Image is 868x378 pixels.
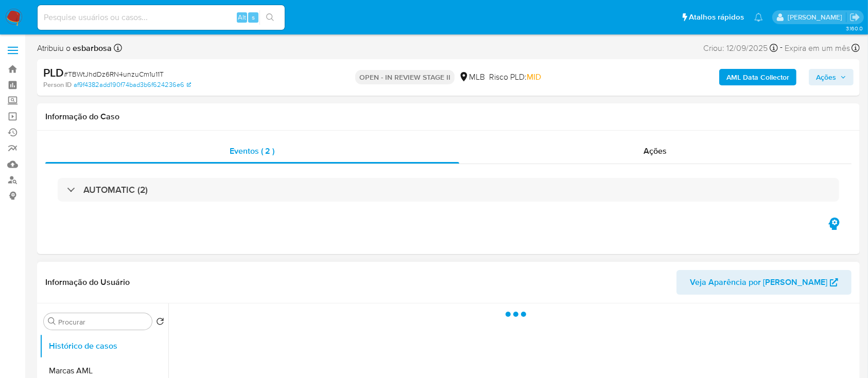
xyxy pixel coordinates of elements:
b: esbarbosa [71,42,112,54]
input: Pesquise usuários ou casos... [38,11,285,24]
a: af9f4382add190f74bad3b6f624236e6 [74,80,191,89]
button: Histórico de casos [40,334,168,358]
p: OPEN - IN REVIEW STAGE II [355,70,455,84]
button: search-icon [259,10,281,25]
b: Person ID [43,80,72,89]
button: AML Data Collector [719,69,796,85]
span: Atalhos rápidos [689,12,744,23]
button: Veja Aparência por [PERSON_NAME] [676,270,852,295]
span: # TBWtJhdDz6RN4unzuCm1u11T [64,69,164,79]
button: Retornar ao pedido padrão [156,317,164,329]
a: Notificações [754,13,763,22]
h1: Informação do Usuário [45,277,130,287]
span: s [252,12,255,22]
h3: AUTOMATIC (2) [83,184,148,195]
span: Ações [644,145,667,157]
span: - [780,41,783,55]
button: Procurar [48,317,56,326]
span: Veja Aparência por [PERSON_NAME] [690,270,827,295]
button: Ações [809,69,854,85]
div: AUTOMATIC (2) [58,178,839,202]
span: Ações [816,69,836,85]
span: Risco PLD: [489,71,541,83]
h1: Informação do Caso [45,112,852,122]
div: Criou: 12/09/2025 [703,41,778,55]
a: Sair [849,12,860,23]
span: Atribuiu o [37,43,112,54]
span: Alt [238,12,246,22]
input: Procurar [58,317,148,327]
div: MLB [459,71,485,83]
b: PLD [43,64,64,81]
span: Eventos ( 2 ) [230,145,275,157]
span: MID [527,71,541,83]
p: alessandra.barbosa@mercadopago.com [788,12,846,22]
span: Expira em um mês [785,43,850,54]
b: AML Data Collector [726,69,789,85]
